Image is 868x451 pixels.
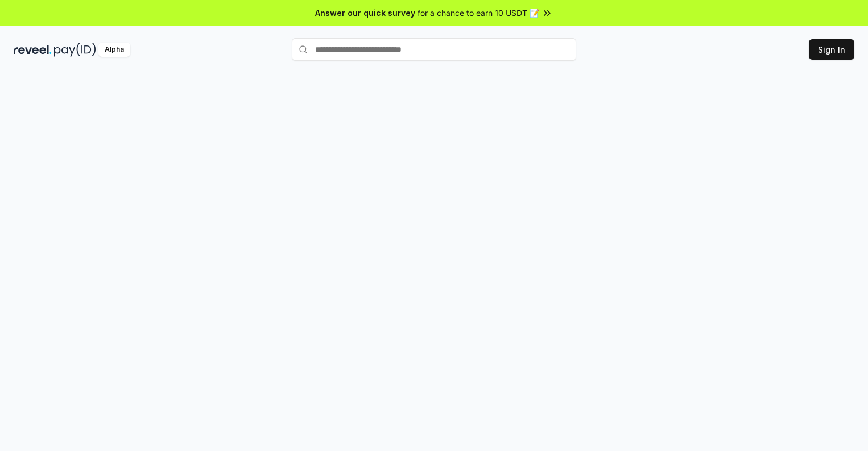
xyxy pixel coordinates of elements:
[54,43,96,57] img: pay_id
[98,43,130,57] div: Alpha
[418,7,539,19] span: for a chance to earn 10 USDT 📝
[14,43,52,57] img: reveel_dark
[809,39,854,60] button: Sign In
[315,7,415,19] span: Answer our quick survey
